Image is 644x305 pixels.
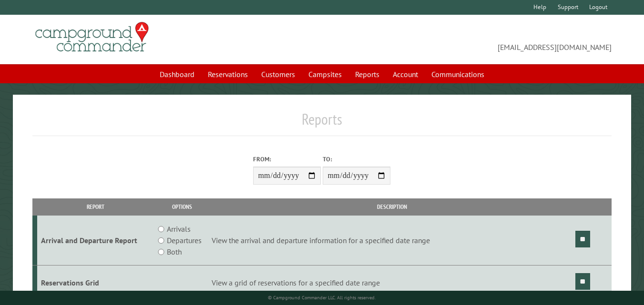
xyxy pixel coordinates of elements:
[349,65,385,83] a: Reports
[268,295,376,301] small: © Campground Commander LLC. All rights reserved.
[202,65,254,83] a: Reservations
[167,246,182,257] label: Both
[32,19,152,56] img: Campground Commander
[210,198,573,215] th: Description
[37,198,154,215] th: Report
[210,216,573,266] td: View the arrival and departure information for a specified date range
[253,155,321,164] label: From:
[256,65,301,83] a: Customers
[210,266,573,300] td: View a grid of reservations for a specified date range
[322,26,612,53] span: [EMAIL_ADDRESS][DOMAIN_NAME]
[37,216,154,266] td: Arrival and Departure Report
[32,110,612,136] h1: Reports
[426,65,490,83] a: Communications
[387,65,424,83] a: Account
[303,65,348,83] a: Campsites
[167,235,202,246] label: Departures
[153,198,210,215] th: Options
[323,155,390,164] label: To:
[167,223,191,235] label: Arrivals
[37,266,154,300] td: Reservations Grid
[154,65,200,83] a: Dashboard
